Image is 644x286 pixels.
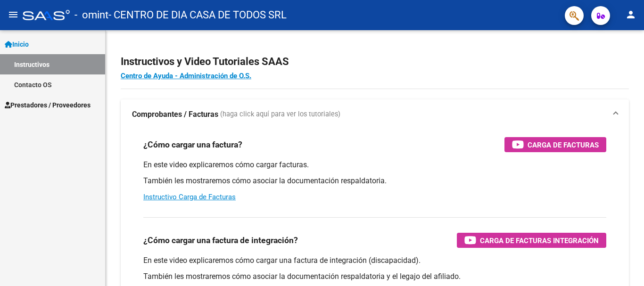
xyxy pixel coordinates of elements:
[625,9,636,20] mat-icon: person
[108,5,287,25] span: - CENTRO DE DIA CASA DE TODOS SRL
[74,5,108,25] span: - omint
[143,176,606,186] p: También les mostraremos cómo asociar la documentación respaldatoria.
[480,235,599,246] span: Carga de Facturas Integración
[143,255,606,266] p: En este video explicaremos cómo cargar una factura de integración (discapacidad).
[504,137,606,152] button: Carga de Facturas
[612,254,635,277] iframe: Intercom live chat
[132,109,218,120] strong: Comprobantes / Facturas
[143,193,236,201] a: Instructivo Carga de Facturas
[143,160,606,170] p: En este video explicaremos cómo cargar facturas.
[8,9,19,20] mat-icon: menu
[220,109,340,120] span: (haga click aquí para ver los tutoriales)
[121,72,251,80] a: Centro de Ayuda - Administración de O.S.
[143,271,606,282] p: También les mostraremos cómo asociar la documentación respaldatoria y el legajo del afiliado.
[143,138,242,151] h3: ¿Cómo cargar una factura?
[457,233,606,248] button: Carga de Facturas Integración
[5,100,91,110] span: Prestadores / Proveedores
[143,234,298,247] h3: ¿Cómo cargar una factura de integración?
[5,39,29,49] span: Inicio
[121,99,629,130] mat-expansion-panel-header: Comprobantes / Facturas (haga click aquí para ver los tutoriales)
[528,139,599,151] span: Carga de Facturas
[121,53,629,71] h2: Instructivos y Video Tutoriales SAAS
